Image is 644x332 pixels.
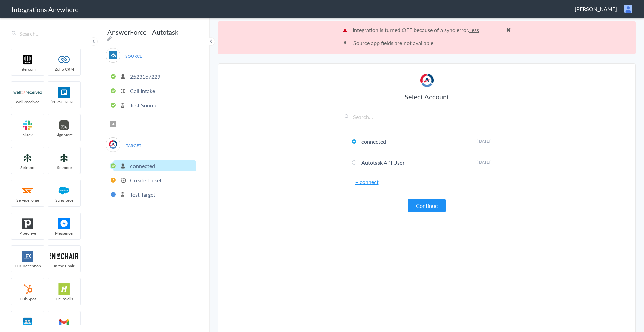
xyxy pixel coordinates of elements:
[50,119,78,131] img: signmore-logo.png
[11,230,44,236] span: Pipedrive
[11,99,44,105] span: WellReceived
[7,27,86,40] input: Search...
[343,113,511,124] input: Search...
[48,66,80,72] span: Zoho CRM
[477,138,491,144] span: ([DATE])
[130,162,155,170] p: connected
[48,230,80,236] span: Messenger
[50,54,78,65] img: zoho-logo.svg
[11,132,44,138] span: Slack
[477,159,491,165] span: ([DATE])
[343,26,511,34] p: Integration is turned OFF because of a sync error.
[575,5,617,13] span: [PERSON_NAME]
[48,165,80,170] span: Setmore
[13,54,42,65] img: intercom-logo.svg
[48,99,80,105] span: [PERSON_NAME]
[355,178,379,186] a: + connect
[121,141,146,150] span: TARGET
[420,74,434,87] img: autotask.png
[50,316,78,328] img: gmail-logo.svg
[130,176,162,184] p: Create Ticket
[13,283,42,295] img: hubspot-logo.svg
[13,251,42,262] img: lex-app-logo.svg
[13,87,42,98] img: wr-logo.svg
[11,197,44,203] span: ServiceForge
[11,263,44,269] span: LEX Reception
[13,185,42,196] img: serviceforge-icon.png
[48,263,80,269] span: In the Chair
[50,251,78,262] img: inch-logo.svg
[11,165,44,170] span: Setmore
[109,140,117,149] img: autotask.png
[130,87,155,95] p: Call Intake
[13,316,42,328] img: googleContact_logo.png
[121,52,146,61] span: SOURCE
[624,5,632,13] img: user.png
[469,26,479,34] a: Less
[50,152,78,164] img: setmoreNew.jpg
[48,296,80,302] span: HelloSells
[48,132,80,138] span: SignMore
[50,185,78,196] img: salesforce-logo.svg
[13,218,42,229] img: pipedrive.png
[50,283,78,295] img: hs-app-logo.svg
[408,199,446,212] button: Continue
[48,197,80,203] span: Salesforce
[13,152,42,164] img: setmoreNew.jpg
[130,101,157,109] p: Test Source
[50,218,78,229] img: FBM.png
[130,73,160,80] p: 2523167229
[11,296,44,302] span: HubSpot
[12,5,79,14] h1: Integrations Anywhere
[50,87,78,98] img: trello.png
[130,191,155,198] p: Test Target
[11,66,44,72] span: intercom
[109,51,117,59] img: af-app-logo.svg
[13,119,42,131] img: slack-logo.svg
[343,92,511,101] h3: Select Account
[343,39,511,47] li: Source app fields are not available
